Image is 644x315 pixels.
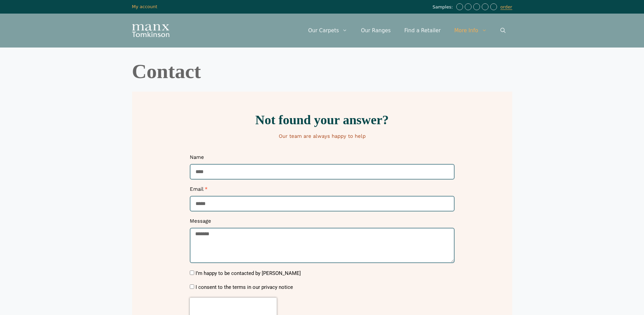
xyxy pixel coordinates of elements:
a: Open Search Bar [494,20,512,41]
label: Message [190,218,211,228]
p: Our team are always happy to help [135,133,509,140]
span: Samples: [433,4,455,10]
label: I consent to the terms in our privacy notice [196,284,293,290]
a: More Info [447,20,493,41]
h2: Not found your answer? [135,113,509,126]
label: Email [190,186,208,196]
a: order [500,4,512,10]
a: Our Carpets [301,20,354,41]
label: Name [190,154,204,164]
a: Our Ranges [354,20,398,41]
h1: Contact [132,61,512,81]
a: Find a Retailer [398,20,447,41]
a: My account [132,4,158,9]
img: Manx Tomkinson [132,24,169,37]
label: I’m happy to be contacted by [PERSON_NAME] [196,270,301,276]
nav: Primary [301,20,512,41]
